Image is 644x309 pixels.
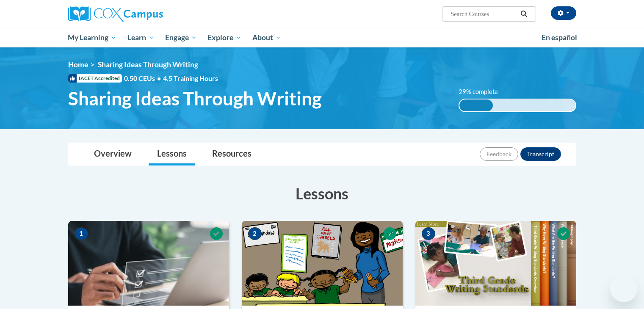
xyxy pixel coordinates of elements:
a: En español [536,29,583,47]
a: Cox Campus [68,6,229,22]
button: Account Settings [551,6,576,20]
a: Home [68,60,88,69]
iframe: Button to launch messaging window [610,275,637,302]
input: Search Courses [450,9,517,19]
a: About [247,28,287,47]
button: Search [517,9,530,19]
span: Explore [207,33,241,43]
img: Course Image [68,221,229,306]
a: Engage [160,28,202,47]
span: 1 [75,227,88,240]
a: My Learning [63,28,122,47]
span: Engage [165,33,197,43]
a: Learn [122,28,160,47]
label: 29% complete [459,87,507,97]
span: Learn [127,33,154,43]
img: Course Image [242,221,403,306]
a: Lessons [149,143,195,166]
span: Sharing Ideas Through Writing [68,87,322,110]
span: My Learning [68,33,116,43]
span: About [252,33,281,43]
button: Transcript [520,147,561,161]
button: Feedback [480,147,518,161]
span: En español [542,33,577,42]
span: Sharing Ideas Through Writing [98,60,198,69]
a: Explore [202,28,247,47]
span: IACET Accredited [68,74,122,83]
div: 29% complete [459,99,493,111]
img: Course Image [415,221,576,306]
h3: Lessons [68,183,576,204]
a: Resources [204,143,260,166]
div: Main menu [55,28,589,47]
span: 3 [422,227,435,240]
img: Cox Campus [68,6,163,22]
span: 0.50 CEUs [124,74,163,83]
a: Overview [86,143,140,166]
span: 4.5 Training Hours [163,74,218,82]
span: • [157,74,161,82]
span: 2 [248,227,262,240]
